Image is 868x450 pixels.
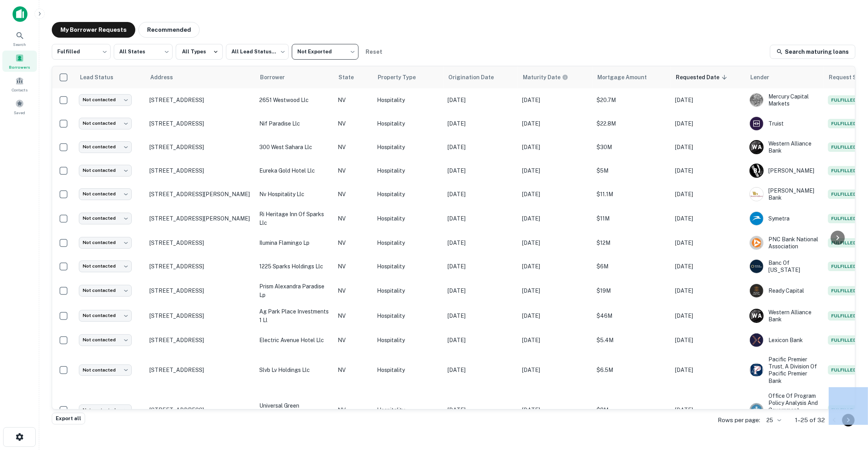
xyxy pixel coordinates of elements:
p: [STREET_ADDRESS] [149,312,251,319]
span: Address [150,73,183,82]
p: [DATE] [448,119,514,128]
p: $6M [597,262,667,271]
p: Hospitality [377,239,440,247]
div: Truist [750,117,820,131]
p: [STREET_ADDRESS] [149,366,251,373]
p: [DATE] [675,286,742,295]
p: 1225 sparks holdings llc [259,262,330,271]
div: Not contacted [79,141,132,153]
p: Hospitality [377,286,440,295]
p: universal green technology inc [259,401,330,419]
p: [DATE] [522,166,589,175]
p: [DATE] [675,214,742,223]
th: Requested Date [671,66,746,88]
img: capitalize-icon.png [13,6,27,22]
p: [DATE] [675,143,742,151]
div: Not contacted [79,213,132,224]
p: NV [338,262,369,271]
p: [DATE] [448,143,514,151]
div: All States [114,42,173,62]
p: [STREET_ADDRESS] [149,167,251,174]
div: Fulfilled [52,42,111,62]
p: Hospitality [377,190,440,199]
div: Not contacted [79,94,132,106]
p: [DATE] [448,262,514,271]
p: [DATE] [522,190,589,199]
th: Address [146,66,255,88]
p: [DATE] [448,166,514,175]
th: Lender [746,66,824,88]
a: Search [2,28,37,49]
img: picture [750,260,763,273]
p: [DATE] [522,406,589,414]
div: Not contacted [79,165,132,176]
p: [STREET_ADDRESS] [149,97,251,104]
p: [DATE] [522,239,589,247]
a: Search maturing loans [770,45,855,59]
div: Symetra [750,211,820,226]
span: Maturity dates displayed may be estimated. Please contact the lender for the most accurate maturi... [523,73,579,82]
div: Not contacted [79,364,132,376]
p: 2651 westwood llc [259,96,330,104]
span: Requested Date [676,73,730,82]
img: picture [750,403,763,417]
p: $12M [597,239,667,247]
p: NV [338,214,369,223]
p: $8M [597,406,667,414]
p: [STREET_ADDRESS] [149,263,251,270]
div: Banc Of [US_STATE] [750,259,820,273]
p: Rows per page: [718,415,760,425]
th: Property Type [373,66,444,88]
span: Property Type [378,73,426,82]
a: Contacts [2,73,37,95]
th: Lead Status [75,66,146,88]
p: [STREET_ADDRESS] [149,406,251,414]
p: NV [338,366,369,374]
div: Not contacted [79,310,132,321]
span: Borrower [260,73,295,82]
p: 300 west sahara llc [259,143,330,151]
div: Not contacted [79,334,132,346]
p: Hospitality [377,166,440,175]
div: [PERSON_NAME] [750,164,820,178]
p: [DATE] [448,336,514,344]
p: Hospitality [377,96,440,104]
p: slvb lv holdings llc [259,366,330,374]
span: Saved [14,109,25,116]
p: [STREET_ADDRESS] [149,239,251,246]
span: Contacts [12,87,27,93]
p: NV [338,336,369,344]
p: prism alexandra paradise lp [259,282,330,299]
button: Export all [52,413,85,424]
p: B J [753,167,760,175]
p: [DATE] [675,190,742,199]
p: [DATE] [675,166,742,175]
p: $20.7M [597,96,667,104]
th: Maturity dates displayed may be estimated. Please contact the lender for the most accurate maturi... [518,66,593,88]
p: NV [338,119,369,128]
div: PNC Bank National Association [750,236,820,250]
div: Maturity dates displayed may be estimated. Please contact the lender for the most accurate maturi... [523,73,568,82]
p: NV [338,406,369,414]
p: [DATE] [522,262,589,271]
p: NV [338,312,369,320]
img: picture [750,284,763,297]
span: Borrowers [9,64,30,70]
div: [PERSON_NAME] Bank [750,187,820,201]
p: [DATE] [522,214,589,223]
p: [DATE] [675,262,742,271]
th: State [334,66,373,88]
button: My Borrower Requests [52,22,135,38]
p: nv hospitality llc [259,190,330,199]
p: $22.8M [597,119,667,128]
p: [DATE] [675,336,742,344]
th: Borrower [255,66,334,88]
p: [DATE] [448,190,514,199]
a: Saved [2,96,37,117]
p: NV [338,143,369,151]
a: Borrowers [2,51,37,72]
img: picture [750,333,763,347]
span: Lead Status [80,73,124,82]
